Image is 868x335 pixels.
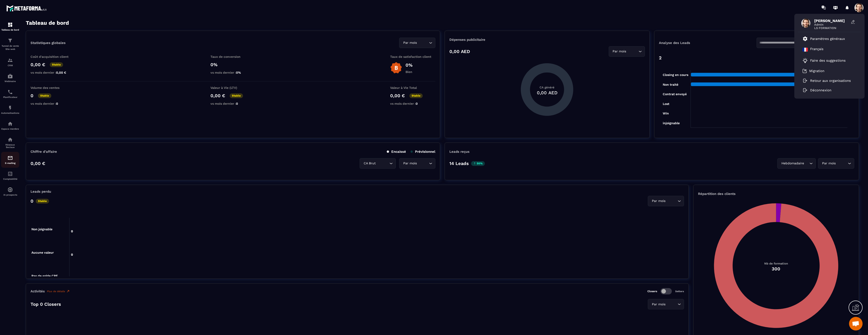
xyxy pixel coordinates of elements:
[1,86,19,102] a: schedulerschedulerPlanificateur
[1,34,19,54] a: formationformationTunnel de vente Site web
[31,227,52,231] tspan: Non joignable
[360,158,396,169] div: Search for option
[7,89,13,95] img: scheduler
[814,26,848,30] span: LS FORMATION
[390,62,402,74] img: b-badge-o.b3b20ee6.svg
[38,93,51,98] p: Stable
[236,71,241,74] span: 0%
[6,4,47,12] img: logo
[418,161,428,166] input: Search for option
[399,158,435,169] div: Search for option
[1,54,19,70] a: formationformationCRM
[837,161,847,166] input: Search for option
[31,301,61,307] p: Top 0 Closers
[818,158,854,169] div: Search for option
[1,70,19,86] a: automationsautomationsWebinaire
[7,121,13,126] img: automations
[31,102,76,105] p: vs mois dernier :
[663,73,688,77] tspan: Closing en cours
[363,161,377,166] span: CA Brut
[471,161,485,166] p: 50%
[810,88,831,92] p: Déconnexion
[56,71,66,74] span: 0,00 €
[390,93,405,98] p: 0,00 €
[390,102,435,105] p: vs mois dernier :
[627,49,637,54] input: Search for option
[66,289,70,293] img: narrow-up-right-o.6b7c60e2.svg
[666,302,677,307] input: Search for option
[1,64,19,67] p: CRM
[802,36,845,41] a: Paramètres généraux
[390,86,435,90] p: Valeur à Vie Total
[7,187,13,192] img: automations
[7,171,13,177] img: accountant
[1,162,19,164] p: E-mailing
[809,69,824,73] p: Migration
[663,121,679,125] tspan: injoignable
[390,55,435,58] p: Taux de satisfaction client
[210,71,256,74] p: vs mois dernier :
[648,196,684,206] div: Search for option
[7,58,13,63] img: formation
[31,71,76,74] p: vs mois dernier :
[759,40,847,45] input: Search for option
[651,302,666,307] span: Par mois
[387,150,406,154] p: Encaissé
[56,102,58,105] span: 0
[663,92,686,96] tspan: Contrat envoyé
[210,86,256,90] p: Valeur à Vie (LTV)
[1,134,19,152] a: social-networksocial-networkRéseaux Sociaux
[377,161,388,166] input: Search for option
[402,161,418,166] span: Par mois
[31,189,51,194] p: Leads perdu
[26,20,69,26] h3: Tableau de bord
[659,55,662,61] p: 2
[210,93,225,98] p: 0,00 €
[1,128,19,130] p: Espace membre
[410,150,435,154] p: Prévisionnel
[698,192,854,196] p: Répartition des clients
[663,102,669,106] tspan: Lost
[7,105,13,111] img: automations
[609,46,645,57] div: Search for option
[1,112,19,114] p: Automatisations
[612,49,627,54] span: Par mois
[849,317,863,330] div: Open chat
[814,23,848,26] span: Admin
[50,62,63,67] p: Stable
[1,80,19,83] p: Webinaire
[210,62,256,67] p: 0%
[810,47,823,52] p: Français
[810,79,851,83] p: Retour aux organisations
[47,289,70,293] a: Plus de détails
[1,143,19,148] p: Réseaux Sociaux
[31,150,57,154] p: Chiffre d’affaire
[1,44,19,51] p: Tunnel de vente Site web
[802,58,851,63] a: Faire des suggestions
[777,158,816,169] div: Search for option
[814,19,848,23] span: [PERSON_NAME]
[675,290,684,293] p: Setters
[36,199,49,204] p: Stable
[780,161,805,166] span: Hebdomadaire
[449,161,469,166] p: 14 Leads
[802,69,824,73] a: Migration
[409,93,423,98] p: Stable
[805,161,808,166] input: Search for option
[7,73,13,79] img: automations
[31,62,45,67] p: 0,00 €
[210,102,256,105] p: vs mois dernier :
[31,93,33,98] p: 0
[1,102,19,118] a: automationsautomationsAutomatisations
[416,102,418,105] span: 0
[210,55,256,58] p: Taux de conversion
[802,79,851,83] a: Retour aux organisations
[651,199,666,204] span: Par mois
[1,96,19,98] p: Planificateur
[449,49,470,54] p: 0,00 AED
[663,83,678,86] tspan: Non traité
[647,290,657,293] p: Closers
[1,29,19,31] p: Tableau de bord
[666,199,677,204] input: Search for option
[1,152,19,168] a: emailemailE-mailing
